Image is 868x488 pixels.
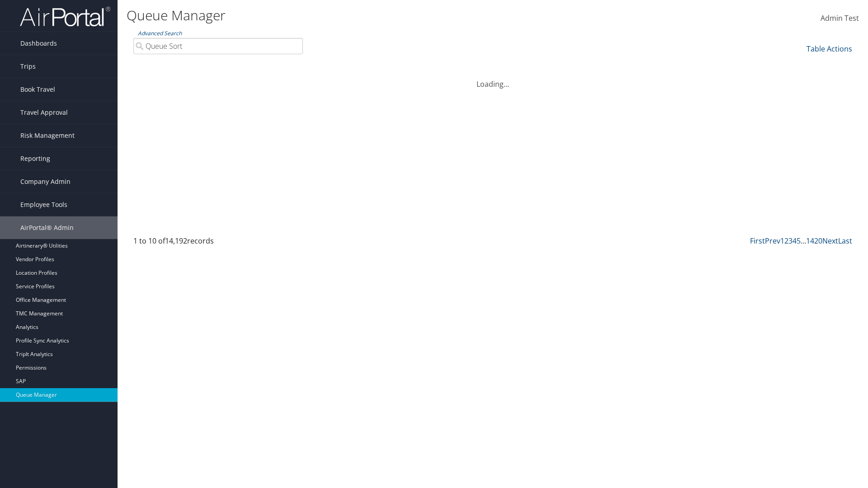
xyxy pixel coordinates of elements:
[165,236,187,246] span: 14,192
[20,78,55,101] span: Book Travel
[793,236,797,246] a: 4
[784,236,788,246] a: 2
[20,170,71,193] span: Company Admin
[750,236,765,246] a: First
[20,101,68,124] span: Travel Approval
[20,32,57,55] span: Dashboards
[20,124,75,147] span: Risk Management
[127,68,859,89] div: Loading...
[765,236,780,246] a: Prev
[20,216,74,239] span: AirPortal® Admin
[801,236,806,246] span: …
[838,236,852,246] a: Last
[807,44,852,54] a: Table Actions
[780,236,784,246] a: 1
[821,5,859,33] a: Admin Test
[806,236,822,246] a: 1420
[133,38,303,54] input: Advanced Search
[797,236,801,246] a: 5
[20,147,50,170] span: Reporting
[20,6,110,27] img: airportal-logo.png
[822,236,838,246] a: Next
[788,236,793,246] a: 3
[20,193,67,216] span: Employee Tools
[138,29,182,37] a: Advanced Search
[821,13,859,23] span: Admin Test
[133,235,303,251] div: 1 to 10 of records
[127,6,615,25] h1: Queue Manager
[20,55,36,78] span: Trips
